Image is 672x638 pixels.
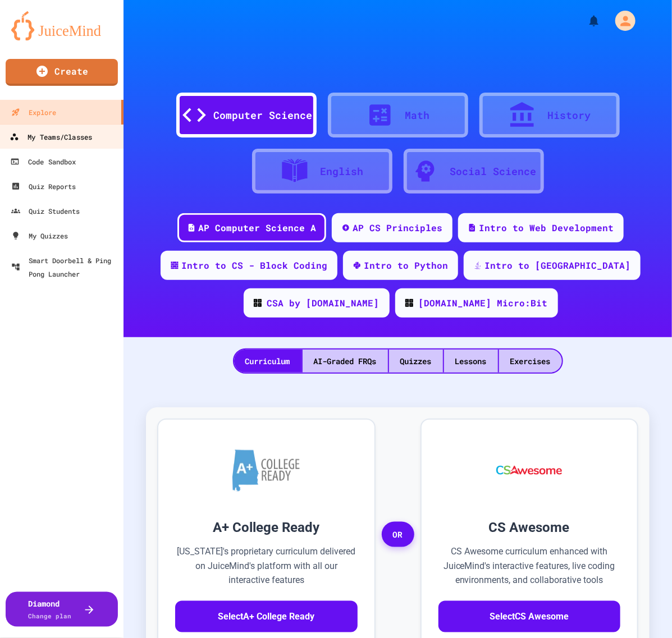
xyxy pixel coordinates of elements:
[320,164,363,179] div: English
[11,180,76,193] div: Quiz Reports
[175,517,358,538] h3: A+ College Ready
[303,350,388,373] div: AI-Graded FRQs
[232,449,300,492] img: A+ College Ready
[214,108,313,123] div: Computer Science
[11,204,80,218] div: Quiz Students
[29,612,72,620] span: Change plan
[389,350,443,373] div: Quizzes
[438,601,621,632] button: SelectCS Awesome
[29,598,72,621] div: Diamond
[353,221,442,235] div: AP CS Principles
[11,229,68,242] div: My Quizzes
[234,350,301,373] div: Curriculum
[444,350,498,373] div: Lessons
[405,299,413,307] img: CODE_logo_RGB.png
[438,517,621,538] h3: CS Awesome
[10,130,92,144] div: My Teams/Classes
[11,105,56,119] div: Explore
[267,296,380,310] div: CSA by [DOMAIN_NAME]
[6,59,118,86] a: Create
[382,522,414,548] span: OR
[11,254,119,281] div: Smart Doorbell & Ping Pong Launcher
[6,592,118,627] button: DiamondChange plan
[485,437,573,504] img: CS Awesome
[604,8,638,34] div: My Account
[484,259,630,272] div: Intro to [GEOGRAPHIC_DATA]
[181,259,327,272] div: Intro to CS - Block Coding
[175,601,358,632] button: SelectA+ College Ready
[405,108,430,123] div: Math
[419,296,548,310] div: [DOMAIN_NAME] Micro:Bit
[254,299,262,307] img: CODE_logo_RGB.png
[364,259,448,272] div: Intro to Python
[175,544,358,587] p: [US_STATE]'s proprietary curriculum delivered on JuiceMind's platform with all our interactive fe...
[479,221,614,235] div: Intro to Web Development
[450,164,537,179] div: Social Science
[547,108,591,123] div: History
[11,11,112,40] img: logo-orange.svg
[566,11,604,30] div: My Notifications
[499,350,562,373] div: Exercises
[10,155,76,168] div: Code Sandbox
[198,221,316,235] div: AP Computer Science A
[438,544,621,587] p: CS Awesome curriculum enhanced with JuiceMind's interactive features, live coding environments, a...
